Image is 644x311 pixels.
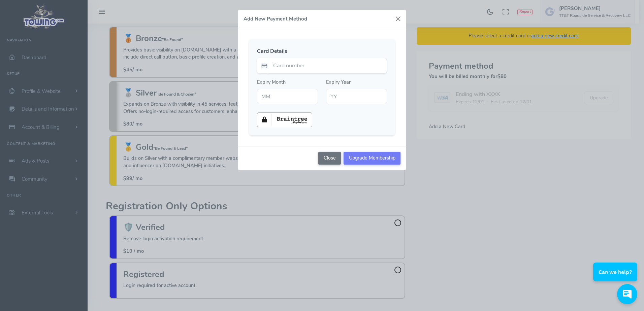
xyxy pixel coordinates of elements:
[326,79,351,86] label: Expiry Year
[244,15,307,23] h5: Add New Payment Method
[318,152,341,165] button: Close
[326,89,387,104] input: YY
[344,152,400,165] input: Upgrade Membership
[269,58,387,73] input: Card number
[257,79,286,86] label: Expiry Month
[257,89,318,104] input: MM
[257,112,312,127] img: braintree-badge-light.png
[257,47,387,55] legend: Card Details
[588,244,644,311] iframe: Conversations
